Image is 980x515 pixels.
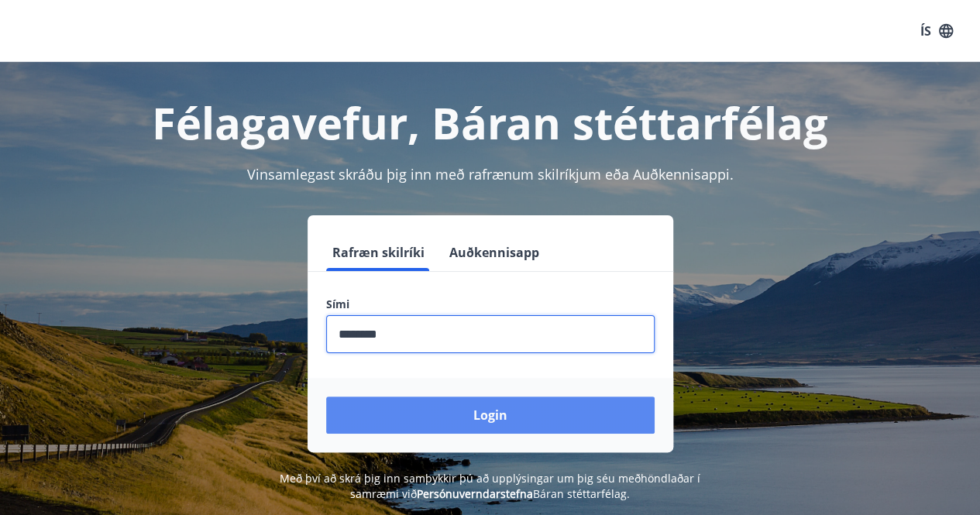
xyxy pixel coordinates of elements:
[247,165,734,184] span: Vinsamlegast skráðu þig inn með rafrænum skilríkjum eða Auðkennisappi.
[912,17,961,45] button: ÍS
[280,471,700,501] span: Með því að skrá þig inn samþykkir þú að upplýsingar um þig séu meðhöndlaðar í samræmi við Báran s...
[326,234,431,271] button: Rafræn skilríki
[326,397,655,434] button: Login
[19,93,961,152] h1: Félagavefur, Báran stéttarfélag
[326,297,655,312] label: Sími
[443,234,545,271] button: Auðkennisapp
[417,486,533,501] a: Persónuverndarstefna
